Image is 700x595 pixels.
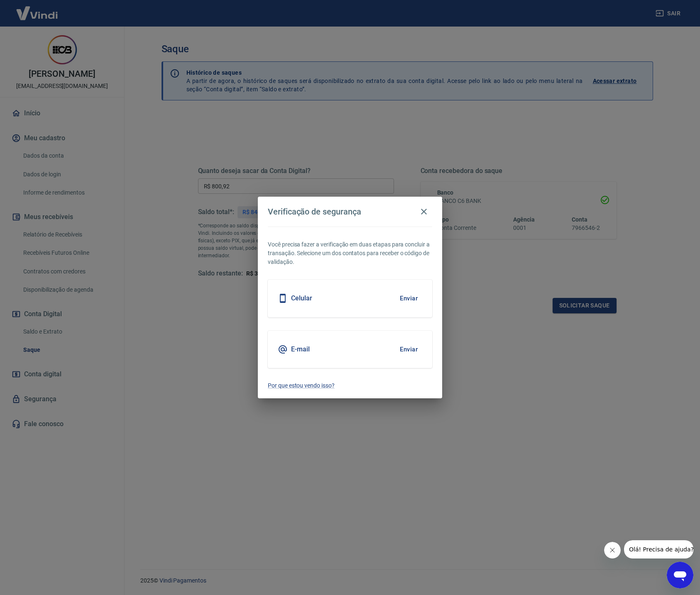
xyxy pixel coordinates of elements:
h5: Celular [291,294,312,302]
iframe: Fechar mensagem [604,542,621,558]
h4: Verificação de segurança [268,207,361,217]
button: Enviar [395,341,422,358]
button: Enviar [395,290,422,307]
iframe: Botão para abrir a janela de mensagens [667,562,693,588]
a: Por que estou vendo isso? [268,381,432,390]
span: Olá! Precisa de ajuda? [5,6,70,12]
h5: E-mail [291,345,310,354]
p: Você precisa fazer a verificação em duas etapas para concluir a transação. Selecione um dos conta... [268,240,432,266]
iframe: Mensagem da empresa [624,540,693,558]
